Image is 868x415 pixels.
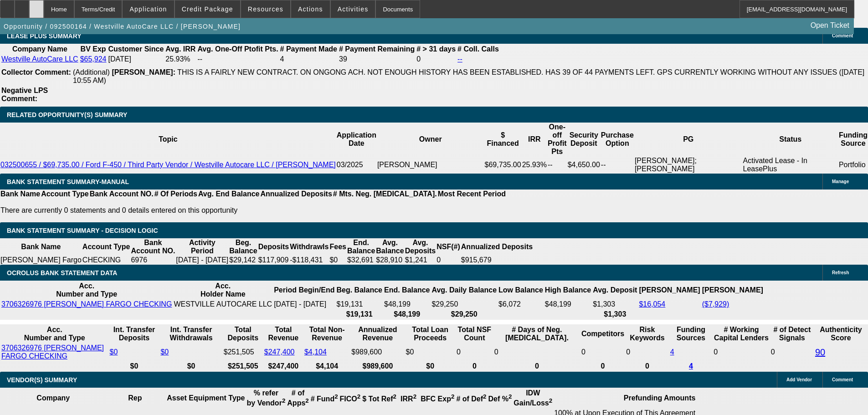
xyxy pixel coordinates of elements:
a: Westville AutoCare LLC [1,55,78,63]
b: Def % [488,395,512,403]
span: VENDOR(S) SUMMARY [7,376,77,384]
span: Application [129,5,167,13]
th: Competitors [581,325,625,343]
td: 0 [494,343,580,361]
th: One-off Profit Pts [547,123,567,156]
sup: 2 [483,393,486,400]
sup: 2 [357,393,360,400]
b: Company [36,394,70,402]
th: Annualized Deposits [461,238,533,256]
sup: 2 [549,397,552,404]
a: $0 [110,348,118,356]
th: Status [743,123,838,156]
td: $1,241 [405,256,437,265]
sup: 2 [305,397,308,404]
span: Manage [832,179,849,184]
td: $1,303 [592,300,637,309]
a: $0 [160,348,169,356]
th: Deposits [258,238,290,256]
th: Account Type [82,238,131,256]
th: [PERSON_NAME] [702,282,764,299]
b: Customer Since [108,45,164,53]
td: $0 [406,343,455,361]
td: 03/2025 [336,156,377,174]
b: # of Def [456,395,486,403]
td: [DATE] [108,55,164,64]
th: Total Loan Proceeds [406,325,455,343]
sup: 2 [413,393,416,400]
td: [PERSON_NAME]; [PERSON_NAME] [634,156,743,174]
span: BANK STATEMENT SUMMARY-MANUAL [7,178,129,185]
sup: 2 [451,393,454,400]
td: -- [197,55,278,64]
span: Add Vendor [786,377,812,382]
th: Low Balance [498,282,544,299]
b: Avg. IRR [165,45,195,53]
span: Credit Package [182,5,233,13]
b: Avg. One-Off Ptofit Pts. [197,45,278,53]
sup: 2 [508,393,512,400]
th: NSF(#) [436,238,461,256]
span: Comment [832,377,853,382]
b: # > 31 days [416,45,456,53]
td: $48,199 [544,300,591,309]
b: % refer by Vendor [247,389,286,407]
th: Annualized Revenue [351,325,404,343]
b: Asset Equipment Type [167,394,245,402]
sup: 2 [334,393,338,400]
td: 4 [280,55,338,64]
b: # Payment Made [280,45,337,53]
th: 0 [494,362,580,371]
th: 0 [456,362,493,371]
th: Authenticity Score [815,325,867,343]
td: 0 [581,343,625,361]
th: Annualized Deposits [260,190,332,199]
b: FICO [340,395,361,403]
th: Risk Keywords [626,325,669,343]
th: $48,199 [384,310,430,319]
div: $989,600 [351,348,404,356]
span: THIS IS A FAIRLY NEW CONTRACT. ON ONGONG ACH. NOT ENOUGH HISTORY HAS BEEN ESTABLISHED. HAS 39 OF ... [73,68,864,84]
b: IDW Gain/Loss [514,389,552,407]
th: Fees [329,238,346,256]
th: # of Detect Signals [770,325,814,343]
td: $0 [329,256,346,265]
td: 0 [416,55,456,64]
th: Owner [377,123,484,156]
th: $29,250 [431,310,497,319]
th: $0 [109,362,159,371]
th: Withdrawls [289,238,329,256]
th: Purchase Option [601,123,634,156]
th: Int. Transfer Deposits [109,325,159,343]
div: $915,679 [461,256,533,264]
button: Activities [331,0,375,18]
td: $32,691 [347,256,375,265]
th: Avg. Balance [375,238,404,256]
span: Refresh [832,270,849,275]
td: 0 [770,343,814,361]
span: Activities [338,5,369,13]
th: Avg. End Balance [198,190,260,199]
b: # Payment Remaining [339,45,415,53]
td: $19,131 [336,300,383,309]
span: Bank Statement Summary - Decision Logic [7,227,158,234]
a: 4 [670,348,674,356]
a: $65,924 [80,55,107,63]
span: 0 [714,348,718,356]
th: Account Type [41,190,89,199]
td: $6,072 [498,300,544,309]
button: Actions [291,0,330,18]
th: Avg. Deposits [405,238,437,256]
td: -- [547,156,567,174]
th: Beg. Balance [229,238,257,256]
th: Int. Transfer Withdrawals [160,325,222,343]
th: IRR [522,123,547,156]
td: 25.93% [165,55,196,64]
td: $4,650.00 [567,156,601,174]
th: # Mts. Neg. [MEDICAL_DATA]. [333,190,437,199]
th: Application Date [336,123,377,156]
th: Acc. Number and Type [1,282,172,299]
th: Beg. Balance [336,282,383,299]
sup: 2 [282,397,285,404]
td: $29,142 [229,256,257,265]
